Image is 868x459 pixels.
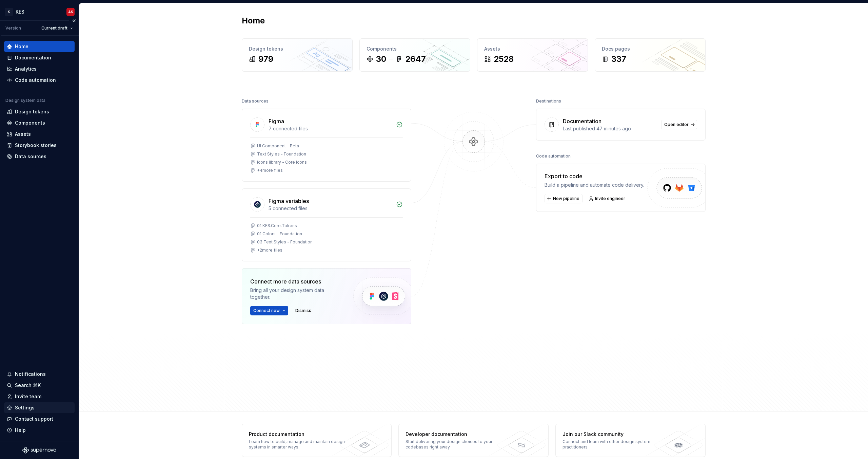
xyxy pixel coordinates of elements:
div: Data sources [15,153,46,160]
div: Start delivering your design choices to your codebases right away. [406,439,504,450]
div: Analytics [15,66,37,72]
div: Assets [15,131,31,137]
span: Current draft [41,25,67,31]
div: Storybook stories [15,142,57,149]
a: Invite team [4,391,75,402]
a: Open editor [661,120,697,129]
div: + 2 more files [257,247,282,253]
div: Build a pipeline and automate code delivery. [545,182,644,188]
button: New pipeline [545,194,583,203]
a: Invite engineer [587,194,628,203]
div: 2528 [494,54,514,65]
div: Components [367,45,463,52]
div: UI Component - Beta [257,143,299,149]
h2: Home [242,15,265,26]
a: Home [4,41,75,52]
div: 5 connected files [269,205,392,212]
a: Data sources [4,151,75,162]
div: Documentation [563,117,601,125]
a: Design tokens979 [242,38,353,72]
div: Invite team [15,393,41,400]
span: Dismiss [295,308,311,313]
div: Product documentation [249,431,348,438]
div: Bring all your design system data together. [250,287,342,300]
div: 2647 [405,54,426,65]
div: 01.KES.Core.Tokens [257,223,297,228]
div: Notifications [15,371,46,378]
div: K [5,8,13,16]
div: 979 [258,54,273,65]
div: 01 Colors - Foundation [257,231,302,237]
div: Join our Slack community [563,431,661,438]
button: Dismiss [292,306,314,315]
button: Connect new [250,306,288,315]
div: Connect and learn with other design system practitioners. [563,439,661,450]
a: Components [4,117,75,128]
div: Documentation [15,54,51,61]
div: Assets [484,45,581,52]
a: Storybook stories [4,140,75,151]
svg: Supernova Logo [22,447,56,454]
div: Code automation [536,151,571,161]
button: Notifications [4,369,75,380]
div: 337 [611,54,626,65]
div: Icons library - Core Icons [257,160,307,165]
div: Version [5,25,21,31]
div: Design tokens [15,108,49,115]
a: Assets2528 [477,38,588,72]
div: Design tokens [249,45,346,52]
div: 03 Text Styles - Foundation [257,239,313,245]
div: Developer documentation [406,431,504,438]
div: Help [15,427,26,434]
a: Settings [4,402,75,413]
div: Export to code [545,172,644,180]
span: Connect new [253,308,280,313]
a: Components302647 [359,38,470,72]
a: Assets [4,129,75,140]
a: Figma variables5 connected files01.KES.Core.Tokens01 Colors - Foundation03 Text Styles - Foundati... [242,188,411,261]
a: Code automation [4,75,75,86]
div: + 4 more files [257,168,283,173]
div: KES [16,8,24,15]
a: Figma7 connected filesUI Component - BetaText Styles - FoundationIcons library - Core Icons+4more... [242,109,411,182]
button: Collapse sidebar [69,16,79,25]
div: 30 [376,54,386,65]
a: Product documentationLearn how to build, manage and maintain design systems in smarter ways. [242,424,392,457]
div: Docs pages [602,45,698,52]
button: Search ⌘K [4,380,75,391]
button: Contact support [4,414,75,424]
a: Documentation [4,52,75,63]
div: Learn how to build, manage and maintain design systems in smarter ways. [249,439,348,450]
a: Design tokens [4,106,75,117]
div: Contact support [15,416,53,422]
div: Figma variables [269,197,309,205]
div: 7 connected files [269,125,392,132]
div: Settings [15,404,35,411]
span: Invite engineer [595,196,625,201]
div: Search ⌘K [15,382,41,389]
a: Join our Slack communityConnect and learn with other design system practitioners. [555,424,706,457]
a: Docs pages337 [595,38,706,72]
div: AS [68,9,73,15]
a: Analytics [4,63,75,74]
div: Last published 47 minutes ago [563,125,657,132]
span: Open editor [664,122,689,127]
button: KKESAS [1,4,77,19]
button: Help [4,425,75,436]
button: Current draft [38,23,76,33]
div: Design system data [5,98,45,103]
div: Connect more data sources [250,277,342,286]
div: Text Styles - Foundation [257,151,306,157]
span: New pipeline [553,196,579,201]
div: Code automation [15,77,56,84]
div: Components [15,120,45,126]
div: Data sources [242,96,269,106]
div: Destinations [536,96,561,106]
div: Figma [269,117,284,125]
div: Home [15,43,28,50]
a: Developer documentationStart delivering your design choices to your codebases right away. [398,424,549,457]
